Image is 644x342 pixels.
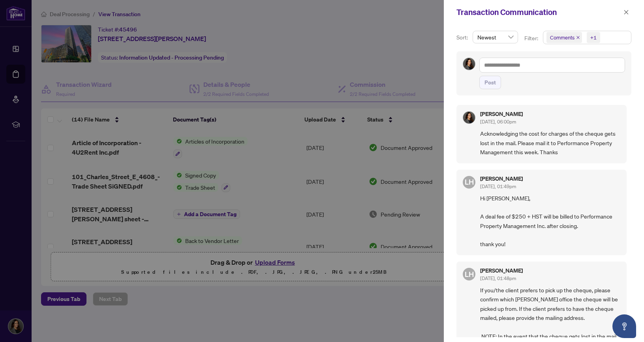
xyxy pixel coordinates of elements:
[480,183,516,189] span: [DATE], 01:49pm
[465,269,474,280] span: LH
[576,36,580,39] span: close
[524,34,539,43] p: Filter:
[477,31,513,43] span: Newest
[479,76,501,89] button: Post
[480,111,523,117] h5: [PERSON_NAME]
[465,176,474,187] span: LH
[456,33,469,42] p: Sort:
[463,58,475,70] img: Profile Icon
[456,6,621,18] div: Transaction Communication
[550,34,575,41] span: Comments
[480,119,516,125] span: [DATE], 06:00pm
[546,32,582,43] span: Comments
[480,268,523,273] h5: [PERSON_NAME]
[480,275,516,281] span: [DATE], 01:48pm
[480,176,523,181] h5: [PERSON_NAME]
[623,9,629,15] span: close
[612,314,636,338] button: Open asap
[480,194,620,249] span: Hi [PERSON_NAME], A deal fee of $250 + HST will be billed to Performance Property Management Inc....
[480,129,620,157] span: Acknowledging the cost for charges of the cheque gets lost in the mail. Please mail it to Perform...
[590,34,597,41] div: +1
[463,112,475,123] img: Profile Icon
